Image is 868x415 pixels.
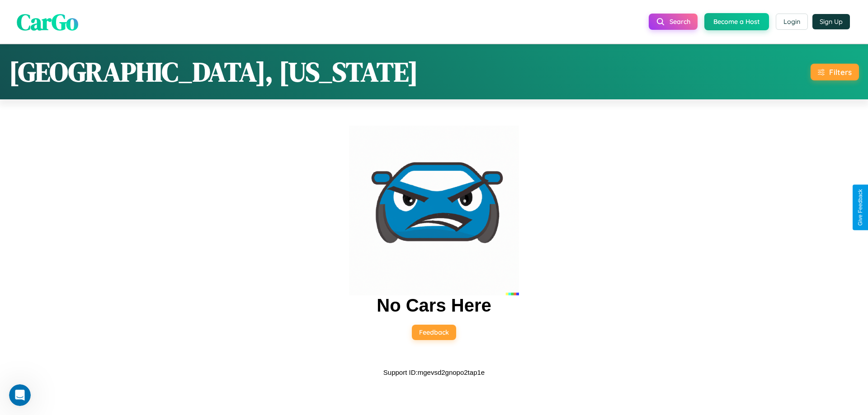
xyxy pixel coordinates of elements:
button: Login [776,14,808,30]
button: Sign Up [812,14,850,29]
button: Filters [811,64,859,80]
button: Search [649,14,698,30]
img: car [349,126,519,295]
span: CarGo [17,6,78,37]
h1: [GEOGRAPHIC_DATA], [US_STATE] [9,53,418,90]
h2: No Cars Here [377,295,491,316]
div: Filters [829,67,852,77]
button: Become a Host [704,13,769,30]
p: Support ID: mgevsd2gnopo2tap1e [383,366,485,378]
iframe: Intercom live chat [9,384,31,406]
button: Feedback [412,325,456,340]
span: Search [670,18,690,26]
div: Give Feedback [857,189,863,226]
